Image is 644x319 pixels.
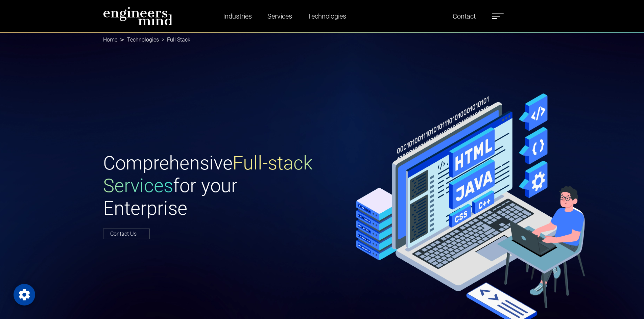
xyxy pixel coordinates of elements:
a: Industries [220,8,255,24]
h1: Comprehensive for your Enterprise [103,152,318,220]
li: Full Stack [159,36,190,44]
span: Full-stack Services [103,152,312,197]
a: Home [103,36,117,43]
a: Technologies [127,36,159,43]
a: Technologies [305,8,349,24]
a: Services [265,8,295,24]
a: Contact [450,8,478,24]
a: Contact Us [103,229,150,239]
nav: breadcrumb [103,32,541,47]
img: logo [103,7,173,26]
